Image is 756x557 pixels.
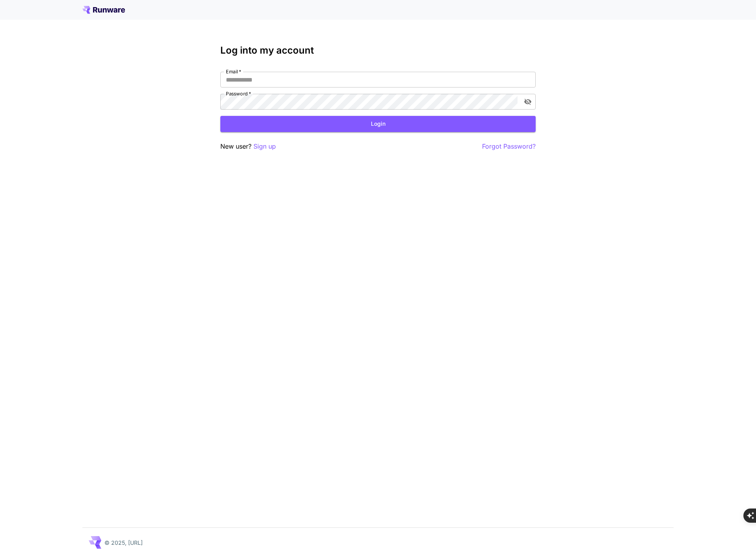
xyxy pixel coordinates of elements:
button: Sign up [253,142,276,151]
button: toggle password visibility [521,95,535,109]
button: Login [220,116,536,132]
p: New user? [220,142,276,151]
button: Forgot Password? [482,142,536,151]
label: Email [226,68,241,75]
label: Password [226,90,251,97]
h3: Log into my account [220,45,536,56]
p: © 2025, [URL] [104,538,143,547]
